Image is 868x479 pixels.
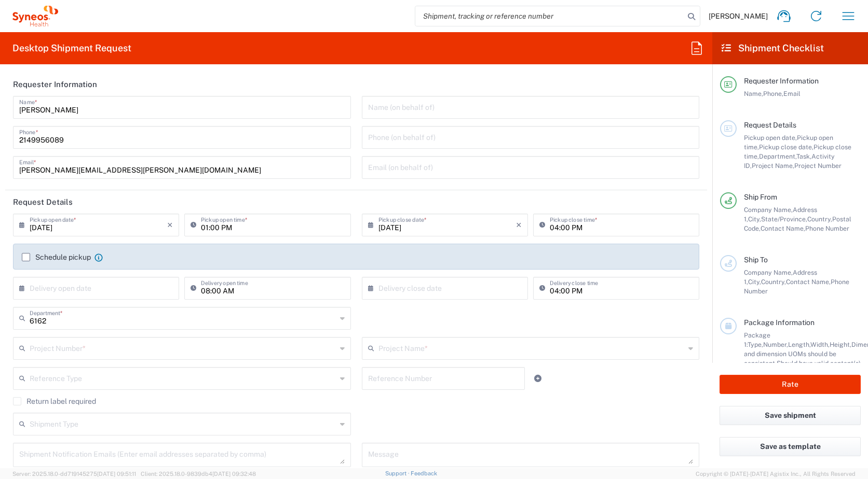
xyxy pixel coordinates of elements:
span: Pickup open date, [744,134,797,142]
span: Width, [810,341,830,348]
span: Request Details [744,121,796,129]
a: Add Reference [531,371,545,386]
span: State/Province, [761,215,807,223]
span: Contact Name, [761,224,805,232]
span: Height, [830,341,851,348]
span: [DATE] 09:51:11 [97,471,136,477]
span: Server: 2025.18.0-dd719145275 [12,471,136,477]
span: Project Number [794,162,842,170]
span: Package 1: [744,331,770,348]
span: Pickup close date, [759,143,813,151]
i: × [516,217,522,233]
span: Company Name, [744,206,793,214]
span: Country, [807,215,832,223]
button: Save as template [720,437,861,456]
h2: Request Details [13,197,73,207]
span: Copyright © [DATE]-[DATE] Agistix Inc., All Rights Reserved [696,469,856,478]
label: Schedule pickup [22,253,91,261]
span: Requester Information [744,77,819,85]
a: Feedback [411,470,437,476]
span: Ship From [744,193,777,201]
span: City, [748,278,761,286]
span: City, [748,215,761,223]
span: [PERSON_NAME] [709,11,768,21]
h2: Requester Information [13,79,97,90]
h2: Desktop Shipment Request [12,42,131,54]
span: Email [783,90,801,97]
span: Task, [796,152,811,160]
span: Department, [759,152,796,160]
input: Shipment, tracking or reference number [415,6,684,26]
span: Number, [763,341,788,348]
button: Save shipment [720,406,861,425]
span: Package Information [744,318,815,327]
span: Country, [761,278,786,286]
i: × [167,217,173,233]
span: Ship To [744,256,768,264]
span: Name, [744,90,763,97]
span: Phone, [763,90,783,97]
span: Phone Number [805,224,849,232]
span: Company Name, [744,269,793,276]
h2: Shipment Checklist [722,42,824,54]
span: Project Name, [752,162,794,170]
a: Support [385,470,411,476]
label: Return label required [13,397,96,405]
span: Client: 2025.18.0-9839db4 [141,471,256,477]
span: Should have valid content(s) [777,359,861,367]
span: [DATE] 09:32:48 [212,471,256,477]
button: Rate [720,375,861,394]
span: Type, [748,341,763,348]
span: Length, [788,341,810,348]
span: Contact Name, [786,278,831,286]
